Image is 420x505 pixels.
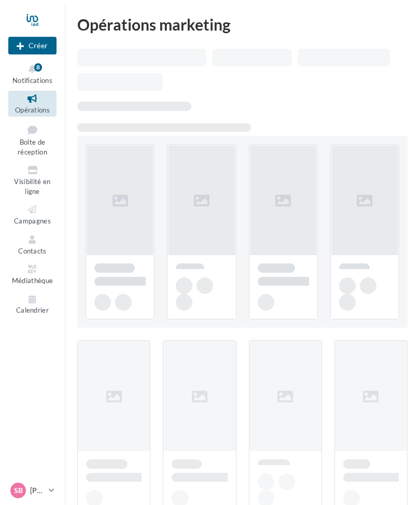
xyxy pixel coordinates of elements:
span: Médiathèque [12,276,53,285]
a: Boîte de réception [8,121,57,159]
span: Visibilité en ligne [14,177,50,195]
a: Campagnes [8,202,57,227]
a: Médiathèque [8,261,57,287]
a: Contacts [8,232,57,257]
div: 8 [34,63,42,72]
div: Opérations marketing [77,17,408,32]
a: Opérations [8,91,57,116]
span: Campagnes [14,217,51,225]
a: Calendrier [8,291,57,317]
button: Créer [8,37,57,54]
a: SB [PERSON_NAME] [8,481,57,500]
button: Notifications 8 [8,61,57,87]
span: Contacts [18,247,47,255]
span: Opérations [15,106,50,114]
span: Calendrier [16,306,49,315]
a: Visibilité en ligne [8,162,57,198]
p: [PERSON_NAME] [30,485,45,496]
span: Boîte de réception [18,138,47,156]
span: SB [14,485,23,496]
div: Nouvelle campagne [8,37,57,54]
span: Notifications [12,76,52,85]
